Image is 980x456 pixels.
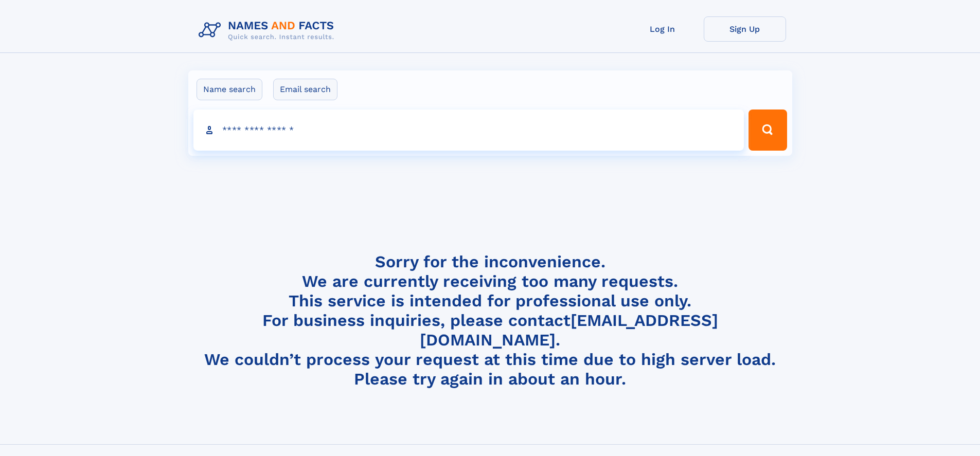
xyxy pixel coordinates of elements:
[193,110,744,151] input: search input
[197,79,262,100] label: Name search
[621,16,704,42] a: Log In
[194,252,786,389] h4: Sorry for the inconvenience. We are currently receiving too many requests. This service is intend...
[420,311,718,350] a: [EMAIL_ADDRESS][DOMAIN_NAME]
[749,110,787,151] button: Search Button
[194,16,343,44] img: Logo Names and Facts
[704,16,786,42] a: Sign Up
[273,79,337,100] label: Email search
